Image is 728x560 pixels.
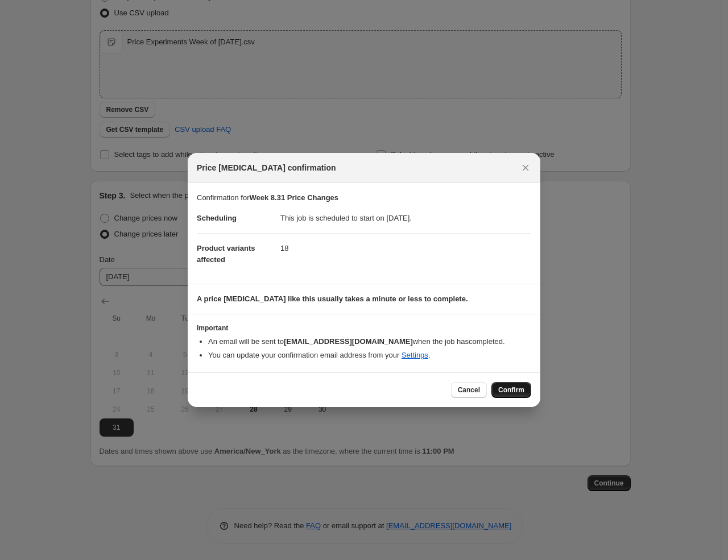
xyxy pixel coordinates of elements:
[280,204,531,233] dd: This job is scheduled to start on [DATE].
[284,337,413,346] b: [EMAIL_ADDRESS][DOMAIN_NAME]
[208,350,531,361] li: You can update your confirmation email address from your .
[208,336,531,347] li: An email will be sent to when the job has completed .
[249,193,338,202] b: Week 8.31 Price Changes
[518,160,533,176] button: Close
[280,233,531,263] dd: 18
[197,162,336,173] span: Price [MEDICAL_DATA] confirmation
[197,244,255,264] span: Product variants affected
[197,214,237,222] span: Scheduling
[197,192,531,204] p: Confirmation for
[451,382,487,398] button: Cancel
[491,382,531,398] button: Confirm
[458,385,480,395] span: Cancel
[197,294,468,303] b: A price [MEDICAL_DATA] like this usually takes a minute or less to complete.
[197,323,531,333] h3: Important
[402,351,428,359] a: Settings
[498,385,524,395] span: Confirm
